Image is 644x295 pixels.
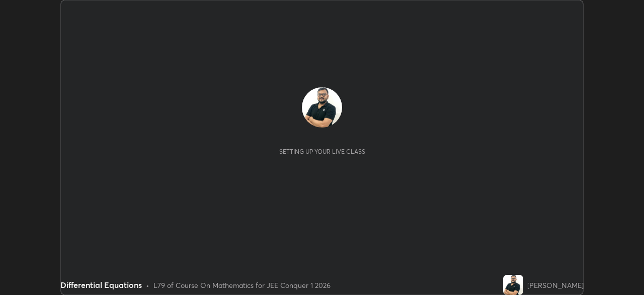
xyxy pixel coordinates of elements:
[146,280,149,290] div: •
[153,280,331,290] div: L79 of Course On Mathematics for JEE Conquer 1 2026
[302,87,342,128] img: f98899dc132a48bf82b1ca03f1bb1e20.jpg
[503,275,523,295] img: f98899dc132a48bf82b1ca03f1bb1e20.jpg
[527,280,584,290] div: [PERSON_NAME]
[279,148,365,155] div: Setting up your live class
[60,279,142,291] div: Differential Equations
